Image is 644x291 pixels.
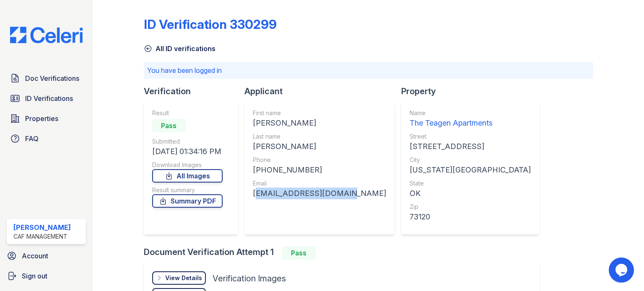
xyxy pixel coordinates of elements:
[410,203,531,211] div: Zip
[410,117,531,129] div: The Teagen Apartments
[253,188,386,199] div: [EMAIL_ADDRESS][DOMAIN_NAME]
[253,109,386,117] div: First name
[401,85,546,97] div: Property
[410,211,531,223] div: 73120
[410,141,531,152] div: [STREET_ADDRESS]
[410,188,531,199] div: OK
[609,258,636,283] iframe: chat widget
[253,132,386,141] div: Last name
[144,44,216,54] a: All ID verifications
[282,246,316,260] div: Pass
[152,161,223,169] div: Download Images
[253,141,386,152] div: [PERSON_NAME]
[244,85,401,97] div: Applicant
[152,186,223,194] div: Result summary
[152,169,223,183] a: All Images
[152,194,223,208] a: Summary PDF
[25,93,73,103] span: ID Verifications
[13,222,71,232] div: [PERSON_NAME]
[410,132,531,141] div: Street
[253,164,386,176] div: [PHONE_NUMBER]
[152,109,223,117] div: Result
[3,247,89,264] a: Account
[25,113,58,124] span: Properties
[7,130,86,147] a: FAQ
[152,137,223,146] div: Submitted
[410,164,531,176] div: [US_STATE][GEOGRAPHIC_DATA]
[165,274,202,282] div: View Details
[213,273,286,284] div: Verification Images
[410,156,531,164] div: City
[3,268,89,284] a: Sign out
[13,232,71,241] div: CAF Management
[3,27,89,43] img: CE_Logo_Blue-a8612792a0a2168367f1c8372b55b34899dd931a85d93a1a3d3e32e68fde9ad4.png
[22,271,47,281] span: Sign out
[25,73,79,83] span: Doc Verifications
[410,179,531,188] div: State
[410,109,531,117] div: Name
[253,117,386,129] div: [PERSON_NAME]
[144,85,244,97] div: Verification
[7,90,86,107] a: ID Verifications
[152,119,186,132] div: Pass
[152,146,223,157] div: [DATE] 01:34:16 PM
[147,65,590,75] p: You have been logged in
[144,17,277,32] div: ID Verification 330299
[253,156,386,164] div: Phone
[410,109,531,129] a: Name The Teagen Apartments
[253,179,386,188] div: Email
[25,134,39,144] span: FAQ
[22,251,48,261] span: Account
[7,110,86,127] a: Properties
[144,246,546,260] div: Document Verification Attempt 1
[7,70,86,87] a: Doc Verifications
